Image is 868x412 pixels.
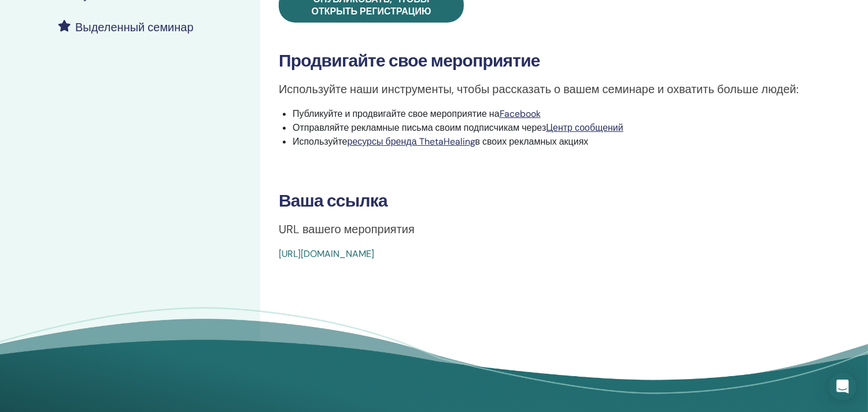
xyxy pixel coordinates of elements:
font: Используйте наши инструменты, чтобы рассказать о вашем семинаре и охватить больше людей: [279,82,799,97]
font: Публикуйте и продвигайте свое мероприятие на [293,108,500,120]
font: Используйте [293,135,348,148]
font: URL вашего мероприятия [279,222,415,237]
font: Продвигайте свое мероприятие [279,49,540,72]
font: Отправляйте рекламные письма своим подписчикам через [293,122,546,134]
font: Facebook [500,108,541,120]
a: [URL][DOMAIN_NAME] [279,248,374,260]
font: в своих рекламных акциях [475,135,589,148]
font: Выделенный семинар [75,20,194,35]
a: Центр сообщений [546,122,623,134]
font: Ваша ссылка [279,189,387,212]
a: ресурсы бренда ThetaHealing [348,135,475,148]
div: Open Intercom Messenger [829,373,856,400]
